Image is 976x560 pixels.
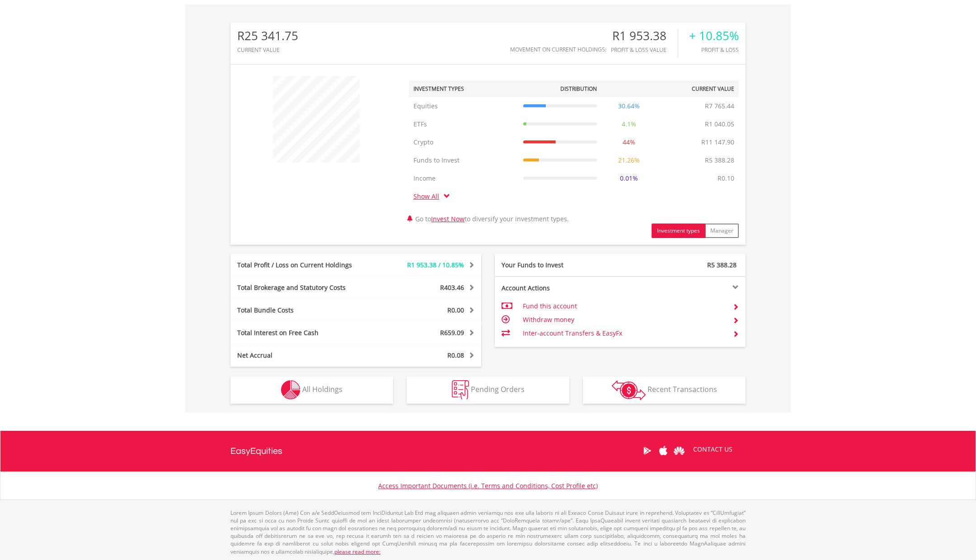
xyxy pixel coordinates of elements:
[611,47,678,53] div: Profit & Loss Value
[656,80,739,97] th: Current Value
[447,306,464,314] span: R0.00
[689,29,739,42] div: + 10.85%
[230,377,393,404] button: All Holdings
[302,384,343,394] span: All Holdings
[705,224,739,238] button: Manager
[402,71,746,238] div: Go to to diversify your investment types.
[230,328,377,337] div: Total Interest on Free Cash
[409,169,519,187] td: Income
[601,115,657,133] td: 4.1%
[431,215,465,223] a: Invest Now
[523,327,726,340] td: Inter-account Transfers & EasyFx
[700,97,739,115] td: R7 765.44
[230,351,377,360] div: Net Accrual
[281,380,300,400] img: holdings-wht.png
[713,169,739,187] td: R0.10
[601,169,657,187] td: 0.01%
[230,306,377,315] div: Total Bundle Costs
[700,115,739,133] td: R1 040.05
[612,380,646,400] img: transactions-zar-wht.png
[440,283,464,292] span: R403.46
[700,151,739,169] td: R5 388.28
[583,377,746,404] button: Recent Transactions
[334,548,380,555] a: please read more:
[560,85,597,93] div: Distribution
[510,47,606,52] div: Movement on Current Holdings:
[671,437,687,465] a: Huawei
[639,437,655,465] a: Google Play
[409,80,519,97] th: Investment Types
[523,299,726,313] td: Fund this account
[409,151,519,169] td: Funds to Invest
[413,192,444,201] a: Show All
[230,283,377,292] div: Total Brokerage and Statutory Costs
[409,115,519,133] td: ETFs
[601,133,657,151] td: 44%
[409,133,519,151] td: Crypto
[440,328,464,337] span: R659.09
[495,284,620,293] div: Account Actions
[237,29,298,42] div: R25 341.75
[707,261,737,269] span: R5 388.28
[611,29,678,42] div: R1 953.38
[523,313,726,327] td: Withdraw money
[230,261,377,270] div: Total Profit / Loss on Current Holdings
[655,437,671,465] a: Apple
[230,509,746,555] p: Lorem Ipsum Dolors (Ame) Con a/e SeddOeiusmod tem InciDiduntut Lab Etd mag aliquaen admin veniamq...
[407,261,464,269] span: R1 953.38 / 10.85%
[407,377,569,404] button: Pending Orders
[471,384,525,394] span: Pending Orders
[409,97,519,115] td: Equities
[652,224,705,238] button: Investment types
[452,380,469,400] img: pending_instructions-wht.png
[689,47,739,53] div: Profit & Loss
[697,133,739,151] td: R11 147.90
[447,351,464,359] span: R0.08
[237,47,298,53] div: CURRENT VALUE
[230,431,282,471] a: EasyEquities
[495,261,620,270] div: Your Funds to Invest
[648,384,717,394] span: Recent Transactions
[601,97,657,115] td: 30.64%
[687,437,739,462] a: CONTACT US
[378,481,598,490] a: Access Important Documents (i.e. Terms and Conditions, Cost Profile etc)
[601,151,657,169] td: 21.26%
